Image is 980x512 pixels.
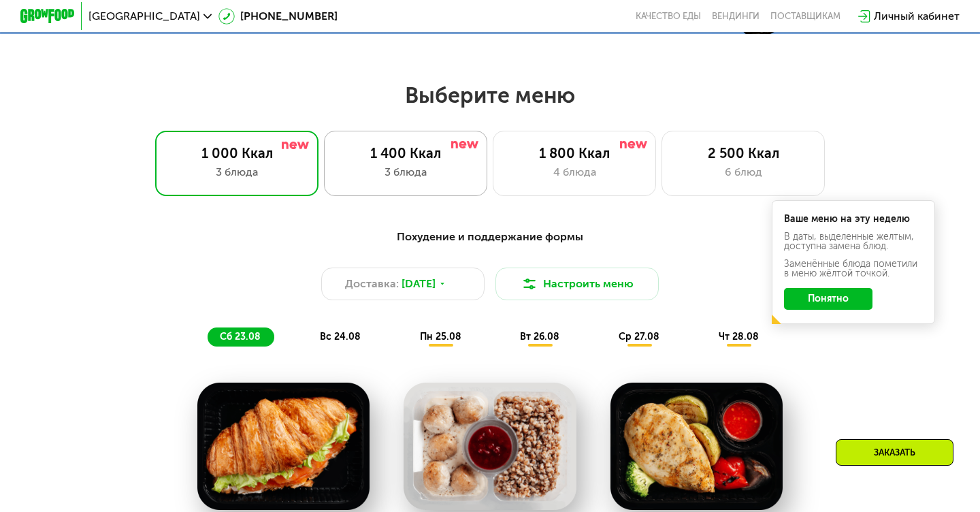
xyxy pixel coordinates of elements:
[636,11,701,22] a: Качество еды
[220,331,261,342] span: сб 23.08
[770,11,840,22] div: поставщикам
[784,288,872,310] button: Понятно
[320,331,361,342] span: вс 24.08
[420,331,461,342] span: пн 25.08
[218,8,338,25] a: [PHONE_NUMBER]
[520,331,559,342] span: вт 26.08
[345,276,399,292] span: Доставка:
[402,276,436,292] span: [DATE]
[507,164,642,180] div: 4 блюда
[88,11,200,22] span: [GEOGRAPHIC_DATA]
[169,164,304,180] div: 3 блюда
[676,164,811,180] div: 6 блюд
[495,268,659,300] button: Настроить меню
[784,232,923,251] div: В даты, выделенные желтым, доступна замена блюд.
[169,145,304,161] div: 1 000 Ккал
[676,145,811,161] div: 2 500 Ккал
[44,82,936,109] h2: Выберите меню
[836,439,953,466] div: Заказать
[338,164,473,180] div: 3 блюда
[874,8,960,25] div: Личный кабинет
[87,229,893,246] div: Похудение и поддержание формы
[338,145,473,161] div: 1 400 Ккал
[784,214,923,224] div: Ваше меню на эту неделю
[507,145,642,161] div: 1 800 Ккал
[784,259,923,278] div: Заменённые блюда пометили в меню жёлтой точкой.
[719,331,759,342] span: чт 28.08
[619,331,659,342] span: ср 27.08
[712,11,759,22] a: Вендинги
